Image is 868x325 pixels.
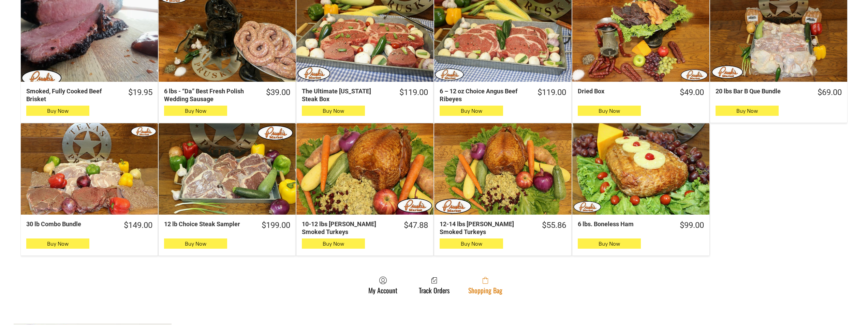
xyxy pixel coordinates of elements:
a: $99.006 lbs. Boneless Ham [572,220,709,231]
a: $55.8612-14 lbs [PERSON_NAME] Smoked Turkeys [434,220,571,236]
div: $49.00 [680,87,704,98]
span: Buy Now [599,108,620,114]
div: 10-12 lbs [PERSON_NAME] Smoked Turkeys [302,220,391,236]
div: 12-14 lbs [PERSON_NAME] Smoked Turkeys [440,220,529,236]
div: $119.00 [538,87,566,98]
div: $199.00 [262,220,290,231]
span: Buy Now [599,241,620,247]
span: Buy Now [736,108,758,114]
span: Buy Now [461,241,482,247]
div: 6 lbs - “Da” Best Fresh Polish Wedding Sausage [164,87,253,103]
span: Buy Now [323,108,344,114]
a: $119.00The Ultimate [US_STATE] Steak Box [296,87,433,103]
a: $39.006 lbs - “Da” Best Fresh Polish Wedding Sausage [159,87,296,103]
button: Buy Now [302,106,365,116]
div: 12 lb Choice Steak Sampler [164,220,249,228]
button: Buy Now [26,238,89,249]
a: 12 lb Choice Steak Sampler [159,123,296,215]
div: 30 lb Combo Bundle [26,220,111,228]
button: Buy Now [440,238,503,249]
span: Buy Now [47,241,69,247]
button: Buy Now [578,106,641,116]
a: $47.8810-12 lbs [PERSON_NAME] Smoked Turkeys [296,220,433,236]
button: Buy Now [302,238,365,249]
a: $49.00Dried Box [572,87,709,98]
span: Buy Now [185,108,206,114]
div: $99.00 [680,220,704,231]
a: $119.006 – 12 oz Choice Angus Beef Ribeyes [434,87,571,103]
div: Smoked, Fully Cooked Beef Brisket [26,87,116,103]
a: 6 lbs. Boneless Ham [572,123,709,215]
button: Buy Now [716,106,779,116]
div: 20 lbs Bar B Que Bundle [716,87,805,95]
button: Buy Now [578,238,641,249]
button: Buy Now [440,106,503,116]
a: $19.95Smoked, Fully Cooked Beef Brisket [21,87,158,103]
div: $119.00 [399,87,428,98]
span: Buy Now [323,241,344,247]
a: My Account [365,276,401,294]
a: 10-12 lbs Pruski&#39;s Smoked Turkeys [296,123,433,215]
a: 30 lb Combo Bundle [21,123,158,215]
span: Buy Now [185,241,206,247]
div: $55.86 [542,220,566,231]
button: Buy Now [26,106,89,116]
a: $69.0020 lbs Bar B Que Bundle [710,87,847,98]
a: 12-14 lbs Pruski&#39;s Smoked Turkeys [434,123,571,215]
a: $149.0030 lb Combo Bundle [21,220,158,231]
div: $69.00 [818,87,842,98]
div: Dried Box [578,87,667,95]
a: Track Orders [415,276,453,294]
div: 6 – 12 oz Choice Angus Beef Ribeyes [440,87,525,103]
div: 6 lbs. Boneless Ham [578,220,667,228]
button: Buy Now [164,106,227,116]
a: $199.0012 lb Choice Steak Sampler [159,220,296,231]
div: $47.88 [404,220,428,231]
div: The Ultimate [US_STATE] Steak Box [302,87,387,103]
div: $149.00 [124,220,152,231]
div: $19.95 [128,87,152,98]
span: Buy Now [461,108,482,114]
div: $39.00 [266,87,290,98]
a: Shopping Bag [465,276,506,294]
span: Buy Now [47,108,69,114]
button: Buy Now [164,238,227,249]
